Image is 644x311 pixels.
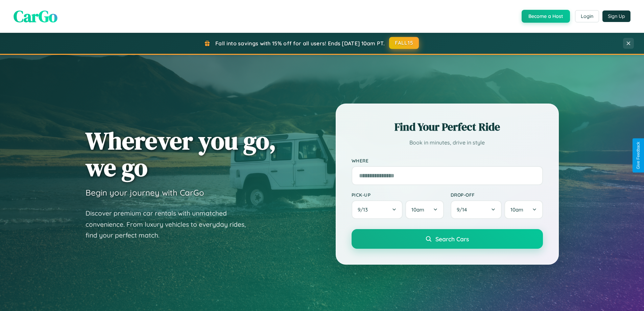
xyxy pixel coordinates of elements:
span: 10am [411,206,424,213]
button: 9/14 [451,200,502,219]
span: 9 / 14 [457,206,470,213]
span: Fall into savings with 15% off for all users! Ends [DATE] 10am PT. [215,40,385,47]
p: Discover premium car rentals with unmatched convenience. From luxury vehicles to everyday rides, ... [86,208,255,241]
h1: Wherever you go, we go [86,127,276,181]
p: Book in minutes, drive in style [352,138,543,148]
button: 9/13 [352,200,403,219]
label: Pick-up [352,192,444,198]
button: 10am [405,200,444,219]
span: Search Cars [435,235,469,243]
span: 10am [510,206,523,213]
button: Search Cars [352,229,543,249]
div: Give Feedback [636,142,641,169]
h3: Begin your journey with CarGo [86,187,204,198]
button: Login [575,10,599,22]
label: Drop-off [451,192,543,198]
span: 9 / 13 [358,206,371,213]
label: Where [352,158,543,163]
button: Sign Up [602,10,630,22]
button: Become a Host [522,10,570,23]
h2: Find Your Perfect Ride [352,119,543,134]
button: FALL15 [389,37,419,49]
span: CarGo [14,5,57,27]
button: 10am [504,200,543,219]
